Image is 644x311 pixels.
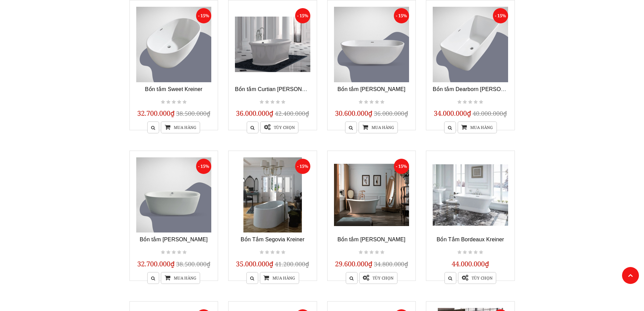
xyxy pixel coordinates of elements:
i: Not rated yet! [265,249,269,256]
i: Not rated yet! [281,99,285,105]
a: Bồn Tắm Segovia Kreiner [241,237,305,242]
i: Not rated yet! [369,99,374,105]
i: Not rated yet! [364,99,368,105]
span: 44.000.000₫ [452,259,489,268]
span: 36.000.000₫ [374,109,408,117]
span: - 15% [493,8,508,23]
i: Not rated yet! [172,99,176,105]
div: Not rated yet! [456,248,484,257]
i: Not rated yet! [177,249,181,256]
div: Not rated yet! [358,98,385,106]
span: 35.000.000₫ [236,259,273,268]
i: Not rated yet! [281,249,285,256]
a: Bồn tắm [PERSON_NAME] [337,237,405,242]
i: Not rated yet! [457,249,461,256]
span: 30.600.000₫ [335,109,373,118]
i: Not rated yet! [183,99,187,105]
i: Not rated yet! [166,99,170,105]
i: Not rated yet! [177,99,181,105]
i: Not rated yet! [457,99,461,105]
i: Not rated yet! [260,249,264,256]
span: 38.500.000₫ [176,109,210,117]
span: - 15% [295,159,310,174]
i: Not rated yet! [265,99,269,105]
div: Not rated yet! [259,248,286,257]
i: Not rated yet! [468,99,472,105]
i: Not rated yet! [380,99,384,105]
a: Tùy chọn [260,121,299,133]
a: Tùy chọn [458,272,496,284]
span: - 15% [196,8,211,23]
span: 36.000.000₫ [236,109,273,118]
a: Bồn tắm Dearborn [PERSON_NAME] [433,86,525,92]
div: Not rated yet! [259,98,286,106]
i: Not rated yet! [364,249,368,256]
span: 32.700.000₫ [137,259,175,268]
i: Not rated yet! [474,99,478,105]
span: 40.000.000₫ [473,109,507,117]
i: Not rated yet! [380,249,384,256]
span: - 15% [394,8,409,23]
span: 34.800.000₫ [374,260,408,268]
i: Not rated yet! [260,99,264,105]
a: Mua hàng [260,272,299,284]
i: Not rated yet! [161,99,165,105]
span: 32.700.000₫ [137,109,175,118]
span: 34.000.000₫ [434,109,471,118]
i: Not rated yet! [359,99,363,105]
div: Not rated yet! [160,248,188,257]
a: Mua hàng [457,121,497,133]
span: 38.500.000₫ [176,260,210,268]
a: Bồn Tắm Bordeaux Kreiner [436,237,504,242]
div: Not rated yet! [160,98,188,106]
span: - 15% [394,159,409,174]
span: 41.200.000₫ [275,260,309,268]
span: - 15% [196,159,211,174]
i: Not rated yet! [166,249,170,256]
a: Bồn tắm Sweet Kreiner [145,86,202,92]
i: Not rated yet! [479,249,483,256]
span: 42.400.000₫ [275,109,309,117]
a: Tùy chọn [359,272,397,284]
a: Bồn tắm Curtian [PERSON_NAME] [235,86,322,92]
i: Not rated yet! [369,249,374,256]
a: Mua hàng [161,121,200,133]
i: Not rated yet! [276,249,280,256]
span: - 15% [295,8,310,23]
a: Mua hàng [161,272,200,284]
i: Not rated yet! [375,99,379,105]
div: Not rated yet! [456,98,484,106]
i: Not rated yet! [375,249,379,256]
i: Not rated yet! [474,249,478,256]
i: Not rated yet! [276,99,280,105]
a: Lên đầu trang [622,267,639,284]
a: Bồn tắm [PERSON_NAME] [337,86,405,92]
span: 29.600.000₫ [335,259,373,268]
i: Not rated yet! [270,99,275,105]
i: Not rated yet! [463,99,467,105]
div: Not rated yet! [358,248,385,257]
i: Not rated yet! [468,249,472,256]
i: Not rated yet! [479,99,483,105]
i: Not rated yet! [172,249,176,256]
i: Not rated yet! [161,249,165,256]
i: Not rated yet! [183,249,187,256]
i: Not rated yet! [463,249,467,256]
i: Not rated yet! [359,249,363,256]
i: Not rated yet! [270,249,275,256]
a: Mua hàng [359,121,398,133]
a: Bồn tắm [PERSON_NAME] [140,237,208,242]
